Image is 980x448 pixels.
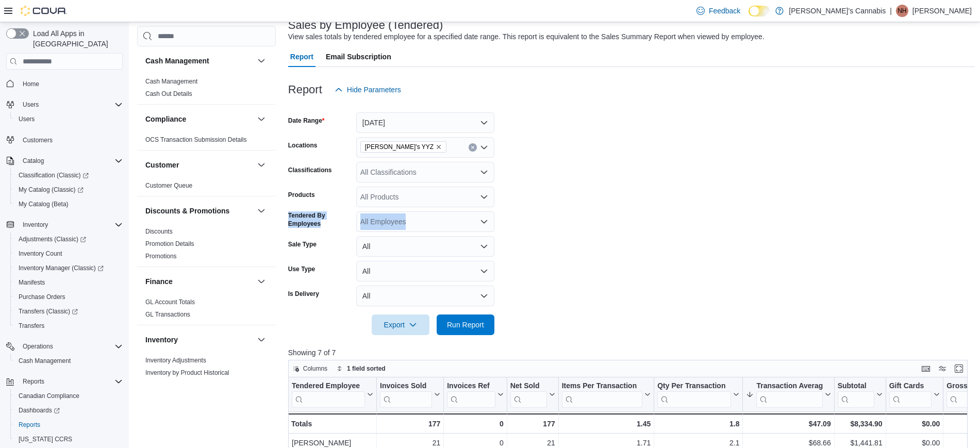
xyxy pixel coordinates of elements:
button: Columns [289,362,331,375]
a: Cash Out Details [145,90,192,97]
a: Adjustments (Classic) [14,233,90,245]
button: Hide Parameters [330,79,405,100]
span: Operations [23,342,53,351]
button: 1 field sorted [333,362,390,375]
span: Home [23,80,39,88]
button: Enter fullscreen [953,362,965,375]
a: Dashboards [14,404,64,417]
button: Cash Management [10,354,127,368]
button: Net Sold [510,381,555,408]
a: Inventory by Product Historical [145,369,229,376]
a: Inventory Manager (Classic) [14,262,108,274]
span: Purchase Orders [14,291,123,303]
button: My Catalog (Beta) [10,197,127,211]
div: 177 [510,418,555,430]
label: Date Range [288,117,325,125]
div: Invoices Ref [447,381,495,391]
h3: Cash Management [145,56,209,66]
span: Run Report [447,320,484,330]
a: Manifests [14,276,49,289]
span: My Catalog (Beta) [14,198,123,210]
a: GL Account Totals [145,298,195,306]
span: Users [19,98,123,111]
span: Adjustments (Classic) [19,235,86,243]
a: Promotion Details [145,240,194,247]
a: Reports [14,419,44,431]
h3: Sales by Employee (Tendered) [288,19,443,31]
span: Inventory Count [14,247,123,260]
div: View sales totals by tendered employee for a specified date range. This report is equivalent to t... [288,31,765,42]
span: Users [14,113,123,125]
span: [US_STATE] CCRS [19,435,72,443]
button: Operations [19,340,57,353]
h3: Customer [145,160,179,170]
span: Inventory Count [19,250,62,258]
span: Adjustments (Classic) [14,233,123,245]
button: Display options [936,362,949,375]
a: Cash Management [145,78,197,85]
span: My Catalog (Classic) [19,186,84,194]
div: 1.8 [657,418,739,430]
div: Net Sold [510,381,546,408]
span: Transfers (Classic) [19,307,78,316]
span: Home [19,77,123,90]
button: Open list of options [480,193,488,201]
button: Purchase Orders [10,290,127,304]
span: Catalog [23,157,44,165]
img: Cova [21,6,67,16]
h3: Inventory [145,335,178,345]
span: Export [378,314,423,335]
div: Items Per Transaction [561,381,642,408]
span: Transfers [14,320,123,332]
button: Inventory [145,335,253,345]
span: Canadian Compliance [19,392,79,400]
a: Classification (Classic) [10,168,127,182]
div: $47.09 [746,418,830,430]
span: Cash Management [19,357,71,365]
a: Feedback [692,1,744,21]
span: Promotions [145,252,177,260]
span: Reports [19,375,123,388]
a: Inventory Adjustments [145,357,206,364]
button: Users [2,97,127,112]
div: 0 [447,418,503,430]
div: Items Per Transaction [561,381,642,391]
button: Customers [2,132,127,147]
span: Load All Apps in [GEOGRAPHIC_DATA] [29,28,123,49]
a: GL Transactions [145,311,190,318]
button: Gift Cards [889,381,940,408]
span: Catalog [19,155,123,167]
div: Subtotal [837,381,874,408]
span: Inventory Adjustments [145,356,206,364]
span: Inventory [19,219,123,231]
button: Customer [255,159,268,171]
button: Tendered Employee [292,381,373,408]
span: Transfers [19,322,44,330]
a: Users [14,113,39,125]
button: Users [10,112,127,126]
div: Tendered Employee [292,381,365,408]
button: Inventory [19,219,52,231]
span: 1 field sorted [347,364,386,373]
button: Export [372,314,429,335]
div: $0.00 [889,418,940,430]
span: [PERSON_NAME]'s YYZ [365,142,434,152]
button: Customer [145,160,253,170]
div: Invoices Sold [380,381,432,391]
div: Transaction Average [756,381,822,391]
button: Reports [2,374,127,389]
div: Gift Cards [889,381,932,391]
div: Qty Per Transaction [657,381,731,408]
a: My Catalog (Classic) [10,182,127,197]
p: [PERSON_NAME]'s Cannabis [789,5,886,17]
button: Inventory [255,334,268,346]
span: Inventory Manager (Classic) [14,262,123,274]
h3: Report [288,84,322,96]
div: Tendered Employee [292,381,365,391]
div: Invoices Sold [380,381,432,408]
span: Customers [19,134,123,146]
span: Discounts [145,227,173,236]
span: Reports [14,419,123,431]
span: My Catalog (Beta) [19,200,69,208]
button: Qty Per Transaction [657,381,739,408]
